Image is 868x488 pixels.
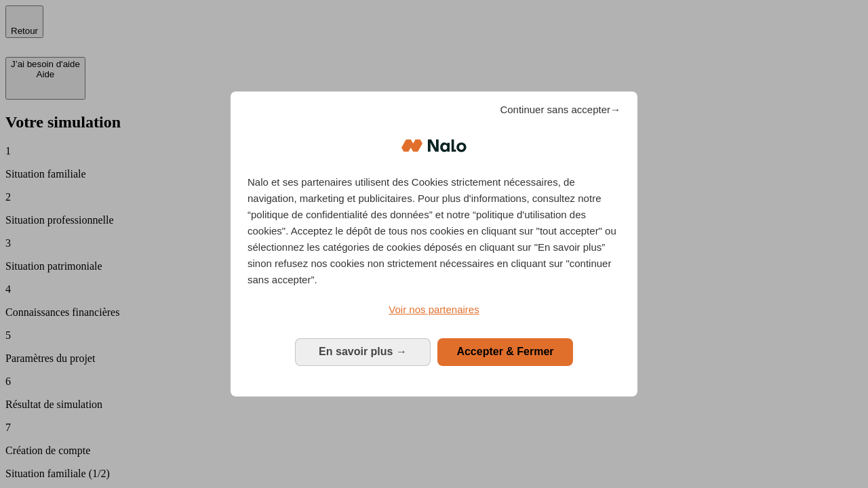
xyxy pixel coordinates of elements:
img: Logo [401,125,467,166]
span: Accepter & Fermer [456,346,553,357]
div: Bienvenue chez Nalo Gestion du consentement [231,91,637,396]
span: Continuer sans accepter→ [500,102,620,118]
span: En savoir plus → [319,346,407,357]
span: Voir nos partenaires [389,304,479,315]
a: Voir nos partenaires [248,302,620,318]
button: En savoir plus: Configurer vos consentements [295,338,431,365]
button: Accepter & Fermer: Accepter notre traitement des données et fermer [437,338,573,365]
p: Nalo et ses partenaires utilisent des Cookies strictement nécessaires, de navigation, marketing e... [248,174,620,288]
